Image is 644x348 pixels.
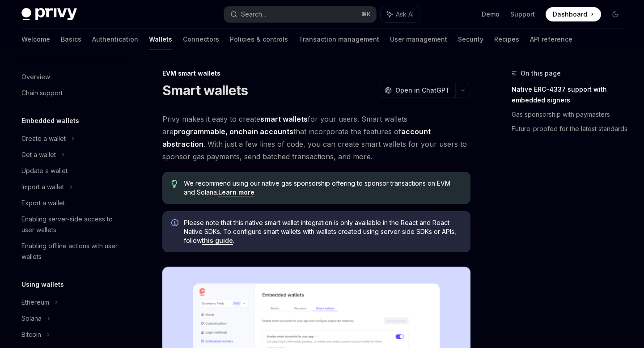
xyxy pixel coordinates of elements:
[174,127,293,136] strong: programmable, onchain accounts
[21,133,66,144] div: Create a wallet
[21,297,49,308] div: Ethereum
[494,29,519,50] a: Recipes
[379,83,455,98] button: Open in ChatGPT
[14,195,129,211] a: Export a wallet
[149,29,172,50] a: Wallets
[512,122,630,136] a: Future-proofed for the latest standards
[390,29,447,50] a: User management
[218,188,254,196] a: Learn more
[21,329,41,340] div: Bitcoin
[162,82,248,98] h1: Smart wallets
[183,29,219,50] a: Connectors
[381,6,420,22] button: Ask AI
[21,214,123,235] div: Enabling server-side access to user wallets
[299,29,379,50] a: Transaction management
[21,166,68,176] div: Update a wallet
[21,198,65,208] div: Export a wallet
[510,10,535,19] a: Support
[21,88,63,98] div: Chain support
[14,85,129,101] a: Chain support
[21,8,77,21] img: dark logo
[184,218,462,245] span: Please note that this native smart wallet integration is only available in the React and React Na...
[521,68,561,79] span: On this page
[21,29,50,50] a: Welcome
[61,29,81,50] a: Basics
[21,115,79,126] h5: Embedded wallets
[512,82,630,107] a: Native ERC-4337 support with embedded signers
[21,72,50,82] div: Overview
[184,179,462,197] span: We recommend using our native gas sponsorship offering to sponsor transactions on EVM and Solana.
[458,29,483,50] a: Security
[14,69,129,85] a: Overview
[14,163,129,179] a: Update a wallet
[14,211,129,238] a: Enabling server-side access to user wallets
[92,29,138,50] a: Authentication
[608,7,623,21] button: Toggle dark mode
[21,313,42,324] div: Solana
[241,9,266,20] div: Search...
[396,10,414,19] span: Ask AI
[21,241,123,262] div: Enabling offline actions with user wallets
[171,180,178,188] svg: Tip
[512,107,630,122] a: Gas sponsorship with paymasters
[21,182,64,192] div: Import a wallet
[482,10,500,19] a: Demo
[162,69,470,78] div: EVM smart wallets
[162,113,470,163] span: Privy makes it easy to create for your users. Smart wallets are that incorporate the features of ...
[546,7,601,21] a: Dashboard
[553,10,587,19] span: Dashboard
[224,6,376,22] button: Search...⌘K
[260,115,308,123] strong: smart wallets
[21,149,56,160] div: Get a wallet
[21,279,64,290] h5: Using wallets
[171,219,180,228] svg: Info
[14,238,129,265] a: Enabling offline actions with user wallets
[395,86,450,95] span: Open in ChatGPT
[230,29,288,50] a: Policies & controls
[361,11,371,18] span: ⌘ K
[530,29,572,50] a: API reference
[202,237,233,245] a: this guide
